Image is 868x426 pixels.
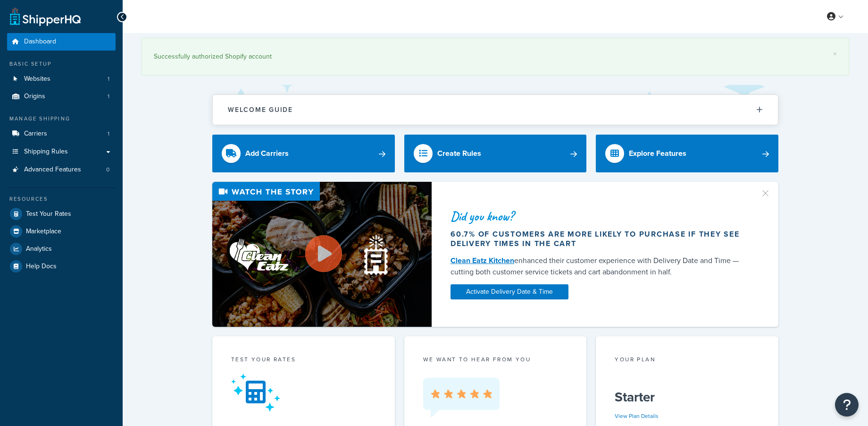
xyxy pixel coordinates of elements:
[596,135,778,172] a: Explore Features
[24,75,50,83] span: Websites
[24,38,56,46] span: Dashboard
[106,166,109,174] span: 0
[7,161,116,179] li: Advanced Features
[228,106,293,113] h2: Welcome Guide
[835,393,859,417] button: Open Resource Center
[7,143,116,161] a: Shipping Rules
[437,147,481,160] div: Create Rules
[7,223,116,240] a: Marketplace
[451,230,749,248] div: 60.7% of customers are more likely to purchase if they see delivery times in the cart
[108,93,109,101] span: 1
[451,255,514,266] a: Clean Eatz Kitchen
[7,125,116,143] li: Carriers
[423,355,568,364] p: we want to hear from you
[615,412,659,420] a: View Plan Details
[24,148,68,156] span: Shipping Rules
[7,33,116,51] a: Dashboard
[7,205,116,222] a: Test Your Rates
[7,70,116,88] li: Websites
[7,258,116,275] a: Help Docs
[7,161,116,179] a: Advanced Features0
[24,93,45,101] span: Origins
[404,135,587,172] a: Create Rules
[231,355,376,366] div: Test your rates
[24,166,81,174] span: Advanced Features
[212,135,395,172] a: Add Carriers
[7,60,116,68] div: Basic Setup
[26,263,57,271] span: Help Docs
[7,70,116,88] a: Websites1
[212,182,432,327] img: Video thumbnail
[7,195,116,203] div: Resources
[108,75,109,83] span: 1
[213,95,778,125] button: Welcome Guide
[154,50,837,63] div: Successfully authorized Shopify account
[7,240,116,257] a: Analytics
[7,115,116,123] div: Manage Shipping
[245,147,289,160] div: Add Carriers
[451,210,749,223] div: Did you know?
[108,130,109,138] span: 1
[7,88,116,105] a: Origins1
[7,125,116,143] a: Carriers1
[615,390,759,405] h5: Starter
[833,50,837,58] a: ×
[451,255,749,278] div: enhanced their customer experience with Delivery Date and Time — cutting both customer service ti...
[26,228,61,236] span: Marketplace
[615,355,759,366] div: Your Plan
[451,284,568,299] a: Activate Delivery Date & Time
[24,130,47,138] span: Carriers
[26,210,71,218] span: Test Your Rates
[629,147,686,160] div: Explore Features
[26,245,52,253] span: Analytics
[7,88,116,105] li: Origins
